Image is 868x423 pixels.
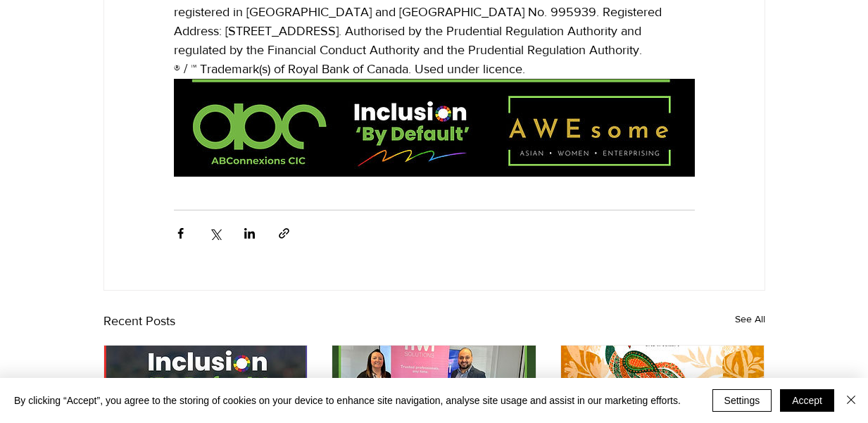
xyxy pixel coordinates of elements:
[735,312,765,331] a: See All
[243,227,256,240] button: Share via LinkedIn
[277,227,291,240] button: Share via link
[780,389,834,412] button: Accept
[174,227,187,240] button: Share via Facebook
[843,391,860,408] img: Close
[712,389,772,412] button: Settings
[208,227,222,240] button: Share via X (Twitter)
[103,312,175,331] h2: Recent Posts
[843,389,860,412] button: Close
[14,394,681,407] span: By clicking “Accept”, you agree to the storing of cookies on your device to enhance site navigati...
[174,79,695,177] img: abc footer
[174,62,525,76] span: ® / ™ Trademark(s) of Royal Bank of Canada. Used under licence.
